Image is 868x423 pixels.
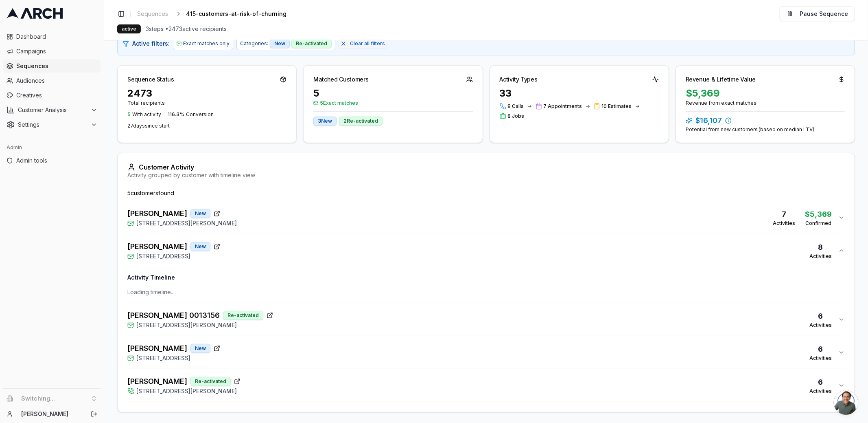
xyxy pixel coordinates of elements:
div: Open chat [834,390,858,415]
div: Activities [809,253,832,260]
button: Pause Sequence [780,7,855,21]
button: [PERSON_NAME] 0013156Re-activated[STREET_ADDRESS][PERSON_NAME]6Activities [127,303,845,336]
div: Admin [3,141,101,154]
div: 7 [773,209,795,220]
span: Customer Analysis [18,106,87,114]
span: Categories: [240,40,268,47]
div: Activities [809,388,832,394]
div: Revenue from exact matches [686,100,845,106]
div: Loading timeline... [127,288,845,296]
div: New [270,39,290,48]
span: Creatives [16,91,97,99]
div: Matched Customers [313,75,368,84]
span: Campaigns [16,47,97,55]
span: Audiences [16,77,97,85]
div: Sequence Status [127,75,174,84]
span: [STREET_ADDRESS][PERSON_NAME] [136,387,237,395]
button: Settings [3,118,101,131]
span: [STREET_ADDRESS] [136,354,190,362]
button: [PERSON_NAME]New[STREET_ADDRESS][PERSON_NAME]7Activities$5,369Confirmed [127,201,845,234]
p: Total recipients [127,100,286,106]
span: [STREET_ADDRESS][PERSON_NAME] [136,219,237,227]
span: 415-customers-at-risk-of-churning [186,10,286,18]
a: Sequences [3,59,101,73]
a: Admin tools [3,154,101,167]
span: 5 Exact matches [313,100,472,106]
a: Creatives [3,89,101,102]
nav: breadcrumb [134,8,300,20]
span: [STREET_ADDRESS] [136,252,190,260]
span: Conversion [186,111,214,117]
span: 10 Estimates [602,103,632,110]
span: [PERSON_NAME] [127,376,187,387]
button: Log out [88,408,100,420]
span: [PERSON_NAME] [127,208,187,219]
div: Customer Activity [127,163,845,171]
div: Activity grouped by customer with timeline view [127,171,845,179]
span: Sequences [137,10,168,18]
span: Settings [18,121,87,129]
div: 2 Re-activated [339,117,383,126]
span: 8 Calls [508,103,524,110]
span: 8 Jobs [508,113,525,119]
div: 3 New [313,117,337,126]
div: New [190,209,210,218]
div: $5,369 [686,87,845,100]
span: Sequences [16,62,97,70]
div: $ 5,369 [805,209,832,220]
span: With activity [132,111,161,117]
span: 116.3 % [168,111,184,117]
div: New [190,242,210,251]
div: Potential from new customers (based on median LTV) [686,126,845,133]
a: [PERSON_NAME] [21,410,82,418]
div: Confirmed [805,220,832,227]
span: Admin tools [16,156,97,165]
div: Activities [809,355,832,361]
span: Dashboard [16,33,97,41]
a: Dashboard [3,30,101,43]
div: Activities [773,220,795,227]
span: [STREET_ADDRESS][PERSON_NAME] [136,321,237,329]
div: 2473 [127,87,286,100]
div: Re-activated [223,311,263,320]
div: Re-activated [190,377,231,386]
button: [PERSON_NAME]Re-activated[STREET_ADDRESS][PERSON_NAME]6Activities [127,369,845,402]
div: Re-activated [291,39,332,48]
div: 6 [809,377,832,388]
div: $16,107 [686,115,845,126]
span: [PERSON_NAME] [127,343,187,354]
div: 6 [809,311,832,322]
span: [PERSON_NAME] 0013156 [127,310,220,321]
div: 6 [809,344,832,355]
span: 3 steps • 2473 active recipients [146,25,227,33]
a: Audiences [3,74,101,87]
div: Revenue & Lifetime Value [686,75,756,84]
div: [PERSON_NAME]New[STREET_ADDRESS]8Activities [127,267,845,303]
button: Clear all filters [339,39,387,48]
div: 33 [500,87,659,100]
span: Clear all filters [350,40,385,47]
a: Sequences [134,8,171,20]
span: 7 Appointments [544,103,582,110]
h4: Activity Timeline [127,273,845,282]
button: [PERSON_NAME]New[STREET_ADDRESS]6Activities [127,336,845,369]
div: active [117,24,141,33]
span: Active filters: [132,40,170,48]
div: 5 customer s found [127,189,845,197]
div: Activities [809,322,832,328]
button: Customer Analysis [3,104,101,117]
div: 5 [313,87,472,100]
div: Activity Types [500,75,538,84]
span: [PERSON_NAME] [127,241,187,252]
div: 8 [809,242,832,253]
span: 5 [127,111,131,117]
div: New [190,344,210,353]
button: [PERSON_NAME]New[STREET_ADDRESS]8Activities [127,234,845,267]
p: 27 day s since start [127,123,286,129]
a: Campaigns [3,45,101,58]
span: Exact matches only [183,40,230,47]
